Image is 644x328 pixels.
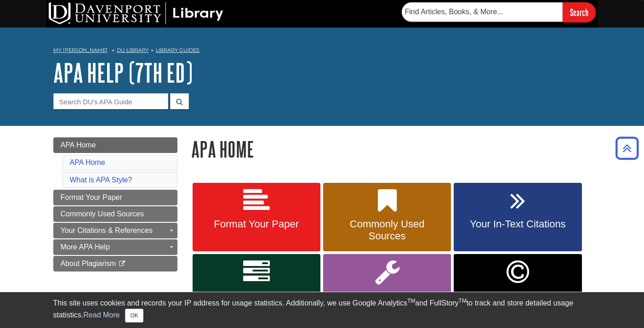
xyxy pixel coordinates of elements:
[53,137,177,153] a: APA Home
[53,93,168,109] input: Search DU's APA Guide
[199,218,313,230] span: Format Your Paper
[612,142,642,154] a: Back to Top
[407,298,415,304] sup: TM
[323,254,451,324] a: More APA Help
[53,256,177,271] a: About Plagiarism
[117,47,148,53] a: DU Library
[61,193,122,201] span: Format Your Paper
[53,44,591,59] nav: breadcrumb
[125,309,143,322] button: Close
[70,176,132,184] a: What is APA Style?
[193,183,320,252] a: Format Your Paper
[83,311,120,319] a: Read More
[61,243,110,251] span: More APA Help
[61,260,116,267] span: About Plagiarism
[53,58,193,87] a: APA Help (7th Ed)
[70,158,105,166] a: APA Home
[454,254,581,324] a: Link opens in new window
[49,2,223,24] img: DU Library
[563,2,596,22] input: Search
[53,298,591,322] div: This site uses cookies and records your IP address for usage statistics. Additionally, we use Goo...
[61,210,144,218] span: Commonly Used Sources
[53,223,177,238] a: Your Citations & References
[330,290,444,302] span: More APA Help
[402,2,563,22] input: Find Articles, Books, & More...
[53,206,177,222] a: Commonly Used Sources
[402,2,596,22] form: Searches DU Library's articles, books, and more
[61,226,153,234] span: Your Citations & References
[459,298,467,304] sup: TM
[118,261,126,267] i: This link opens in a new window
[323,183,451,252] a: Commonly Used Sources
[461,290,575,302] span: About Plagiarism
[330,218,444,242] span: Commonly Used Sources
[53,46,108,54] a: My [PERSON_NAME]
[156,47,199,53] a: Library Guides
[454,183,581,252] a: Your In-Text Citations
[53,190,177,205] a: Format Your Paper
[61,141,96,149] span: APA Home
[461,218,575,230] span: Your In-Text Citations
[193,254,320,324] a: Your Reference List
[53,239,177,255] a: More APA Help
[191,137,591,161] h1: APA Home
[199,290,313,302] span: Your Reference List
